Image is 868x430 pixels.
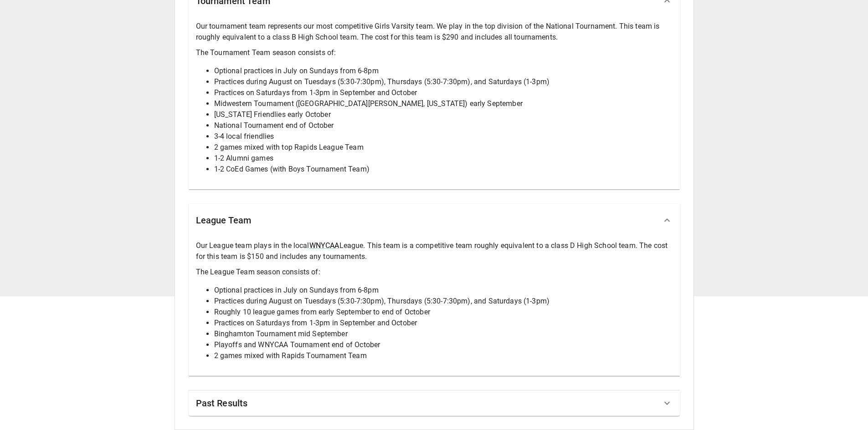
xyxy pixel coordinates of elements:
[214,329,673,339] li: Binghamton Tournament mid September
[214,109,673,120] li: [US_STATE] Friendlies early October
[214,142,673,153] li: 2 games mixed with top Rapids League Team
[214,76,673,87] li: Practices during August on Tuesdays (5:30-7:30pm), Thursdays (5:30-7:30pm), and Saturdays (1-3pm)
[196,21,673,43] p: Our tournament team represents our most competitive Girls Varsity team. We play in the top divisi...
[196,240,673,262] p: Our League team plays in the local League. This team is a competitive team roughly equivalent to ...
[196,396,248,410] h6: Past Results
[214,318,673,329] li: Practices on Saturdays from 1-3pm in September and October
[196,267,673,278] p: The League Team season consists of:
[214,87,673,98] li: Practices on Saturdays from 1-3pm in September and October
[214,120,673,131] li: National Tournament end of October
[214,164,673,175] li: 1-2 CoEd Games (with Boys Tournament Team)
[309,241,339,250] a: WNYCAA
[214,307,673,318] li: Roughly 10 league games from early September to end of October
[214,285,673,296] li: Optional practices in July on Sundays from 6-8pm
[214,339,673,350] li: Playoffs and WNYCAA Tournament end of October
[196,47,673,58] p: The Tournament Team season consists of:
[214,98,673,109] li: Midwestern Tournament ([GEOGRAPHIC_DATA][PERSON_NAME], [US_STATE]) early September
[189,204,680,237] div: League Team
[214,131,673,142] li: 3-4 local friendlies
[189,390,680,416] div: Past Results
[214,350,673,361] li: 2 games mixed with Rapids Tournament Team
[214,296,673,307] li: Practices during August on Tuesdays (5:30-7:30pm), Thursdays (5:30-7:30pm), and Saturdays (1-3pm)
[214,66,673,76] li: Optional practices in July on Sundays from 6-8pm
[196,213,252,228] h6: League Team
[214,153,673,164] li: 1-2 Alumni games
